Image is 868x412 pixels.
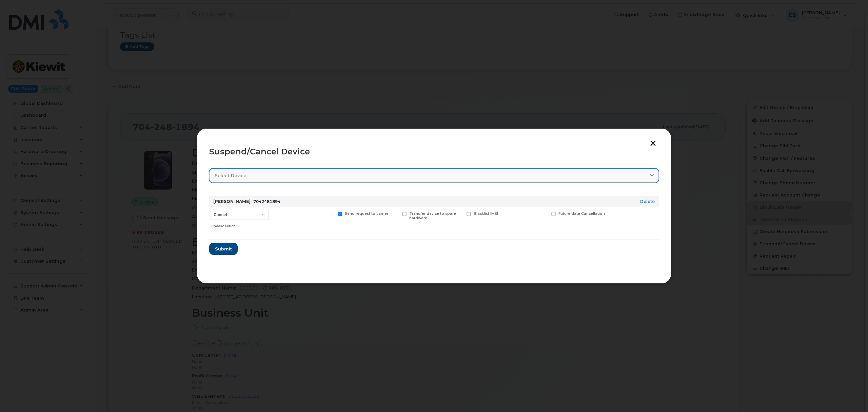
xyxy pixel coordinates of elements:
[558,211,605,216] span: Future date Cancellation
[209,243,238,255] button: Submit
[640,199,655,204] a: Delete
[253,199,280,204] span: 7042481894
[215,172,246,179] span: Select device
[345,211,388,216] span: Send request to carrier
[213,199,251,204] strong: [PERSON_NAME]
[474,211,498,216] span: Blacklist IMEI
[839,382,863,407] iframe: Messenger Launcher
[409,211,456,220] span: Transfer device to spare hardware
[394,212,397,215] input: Transfer device to spare hardware
[209,169,659,183] a: Select device
[209,148,659,156] div: Suspend/Cancel Device
[543,212,547,215] input: Future date Cancellation
[458,212,462,215] input: Blacklist IMEI
[215,246,232,252] span: Submit
[330,212,333,215] input: Send request to carrier
[211,221,269,229] div: Choose action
